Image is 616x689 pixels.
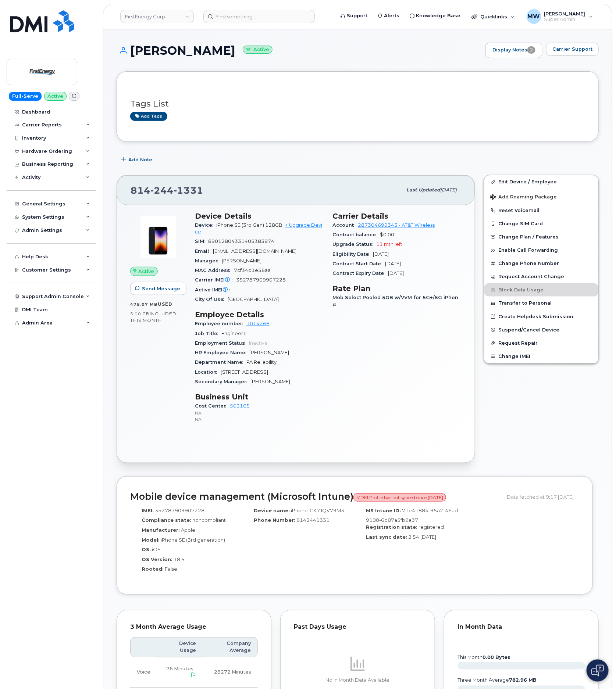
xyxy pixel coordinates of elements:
span: Device [195,222,216,228]
span: 89012804331405383874 [208,238,274,244]
span: 7cf34d1e56aa [234,268,271,273]
div: Data fetched at 9:17 [DATE] [507,490,579,504]
h2: Mobile device management (Microsoft Intune) [130,492,501,502]
span: Upgrade Status [333,241,377,247]
span: 76 Minutes [166,666,193,672]
th: Company Average [203,637,258,657]
span: 352787909907228 [155,507,204,513]
span: Contract Start Date [333,261,385,266]
span: Active [139,268,154,275]
span: PA Reliability [246,359,277,365]
span: iOS [152,546,161,552]
span: 8142441331 [296,517,330,523]
span: [PERSON_NAME] [249,350,289,355]
span: Carrier Support [552,46,592,53]
button: Change SIM Card [484,217,598,230]
span: 475.07 MB [130,302,158,307]
span: registered [419,524,444,530]
span: — [234,287,239,293]
div: 3 Month Average Usage [130,624,258,631]
label: Model: [142,537,160,543]
span: 18.5 [174,556,185,562]
span: [EMAIL_ADDRESS][DOMAIN_NAME] [213,248,296,254]
span: [GEOGRAPHIC_DATA] [228,297,279,302]
span: noncompliant [192,517,226,523]
h3: Employee Details [195,310,324,319]
label: MS Intune ID: [366,507,401,514]
button: Carrier Support [546,43,599,56]
span: Secondary Manager [195,379,250,384]
span: Enable Call Forwarding [498,248,558,253]
label: Last sync date: [366,534,407,541]
span: Account [333,222,358,228]
label: OS Version: [142,556,172,563]
td: Voice [130,657,157,688]
span: 5.00 GB [130,311,150,316]
span: [STREET_ADDRESS] [221,369,268,375]
span: Add Roaming Package [490,194,557,201]
button: Add Roaming Package [484,189,598,204]
button: Request Account Change [484,270,598,283]
img: image20231002-3703462-1angbar.jpeg [136,215,180,259]
span: City Of Use [195,297,228,302]
div: In Month Data [457,624,585,631]
label: Compliance state: [142,517,191,524]
span: Contract Expiry Date [333,270,388,276]
h3: Business Unit [195,392,324,401]
label: Rooted: [142,566,164,573]
h3: Rate Plan [333,284,462,293]
button: Add Note [117,153,159,166]
span: HR Employee Name [195,350,249,355]
span: Employee number [195,321,246,326]
span: Email [195,248,213,254]
span: 814 [131,185,203,196]
span: Active IMEI [195,287,234,293]
span: Inactive [249,340,268,346]
a: 287304699343 - AT&T Wireless [358,222,435,228]
button: Enable Call Forwarding [484,244,598,257]
span: Last updated [406,187,440,193]
a: Edit Device / Employee [484,175,598,189]
div: Past Days Usage [294,624,421,631]
button: Change Phone Number [484,257,598,270]
h3: Device Details [195,212,324,220]
p: No In Month Data Available [294,677,421,684]
span: [DATE] [440,187,457,193]
span: 11 mth left [377,241,403,247]
a: Create Helpdesk Submission [484,310,598,323]
span: Cost Center [195,403,230,409]
span: Apple [181,527,195,533]
span: 352787909907228 [236,277,286,283]
span: Contract balance [333,232,380,237]
button: Transfer to Personal [484,297,598,310]
span: iPhone SE (3rd Gen) 128GB [216,222,282,228]
span: Carrier IMEI [195,277,236,283]
button: Request Repair [484,337,598,350]
span: 71e41884-95a2-46ad-9100-6b87a5fb9a37 [366,507,460,523]
span: 2:54 [DATE] [409,534,437,540]
button: Suspend/Cancel Device [484,323,598,337]
a: Display Notes2 [485,43,542,58]
img: Open chat [591,665,604,677]
span: False [165,566,177,572]
button: Block Data Usage [484,283,598,297]
span: Engineer II [221,331,246,336]
span: MAC Address [195,268,234,273]
span: 1331 [174,185,203,196]
p: NA [195,410,324,416]
span: Job Title [195,331,221,336]
button: Change IMEI [484,350,598,363]
span: 2 [527,46,535,54]
span: SIM [195,238,208,244]
button: Change Plan / Features [484,230,598,244]
span: MDM Profile has not synced since [DATE] [353,494,446,502]
span: [DATE] [373,251,389,257]
span: Change Plan / Features [498,234,559,240]
tspan: 782.96 MB [509,678,537,683]
span: Add Note [128,156,152,163]
span: [PERSON_NAME] [250,379,290,384]
td: 28272 Minutes [203,657,258,688]
span: $0.00 [380,232,395,237]
span: Employment Status [195,340,249,346]
label: OS: [142,546,151,553]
